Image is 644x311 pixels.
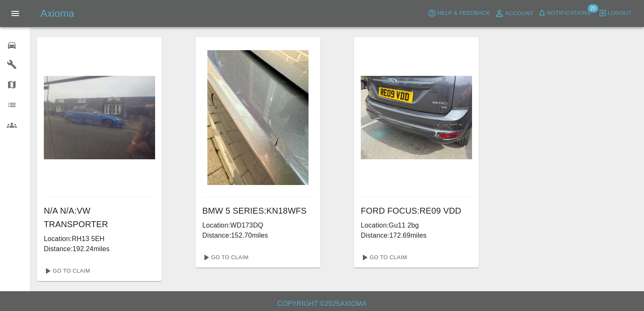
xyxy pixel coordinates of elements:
[596,7,634,20] button: Logout
[44,234,155,244] p: Location: RH13 5EH
[357,251,409,264] a: Go To Claim
[199,251,251,264] a: Go To Claim
[40,7,74,20] h5: Axioma
[202,231,314,241] p: Distance: 152.70 miles
[608,8,632,18] span: Logout
[44,244,155,254] p: Distance: 192.24 miles
[40,264,92,278] a: Go To Claim
[492,7,536,20] a: Account
[588,4,598,13] span: 20
[361,220,472,231] p: Location: Gu11 2bg
[202,204,314,217] h6: BMW 5 SERIES : KN18WFS
[361,204,472,217] h6: FORD FOCUS : RE09 VDD
[44,204,155,231] h6: N/A N/A : VW TRANSPORTER
[536,7,593,20] button: Notifications
[7,298,637,310] h6: Copyright © 2025 Axioma
[547,8,591,18] span: Notifications
[426,7,492,20] button: Help & Feedback
[437,8,490,18] span: Help & Feedback
[505,9,534,19] span: Account
[202,220,314,231] p: Location: WD173DQ
[361,231,472,241] p: Distance: 172.69 miles
[5,3,25,24] button: Open drawer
